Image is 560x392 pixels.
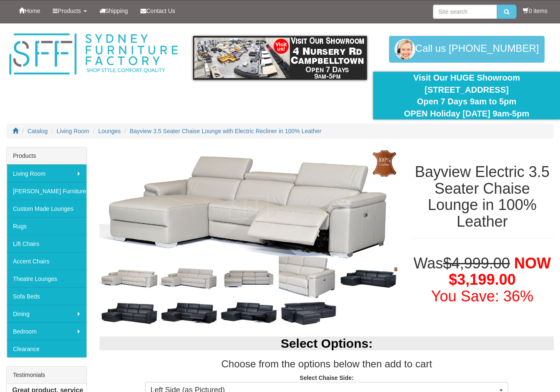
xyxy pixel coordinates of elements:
[7,252,87,270] a: Accent Chairs
[411,255,554,305] h1: Was
[7,305,87,322] a: Dining
[98,128,121,134] a: Lounges
[13,0,46,21] a: Home
[28,128,48,134] a: Catalog
[300,374,354,381] strong: Select Chaise Side:
[93,0,135,21] a: Shipping
[7,235,87,252] a: Lift Chairs
[57,128,89,134] a: Living Room
[46,0,93,21] a: Products
[433,5,497,19] input: Site search
[7,182,87,200] a: [PERSON_NAME] Furniture
[25,8,40,14] span: Home
[7,287,87,305] a: Sofa Beds
[7,322,87,340] a: Bedroom
[58,8,81,14] span: Products
[130,128,321,134] a: Bayview 3.5 Seater Chaise Lounge with Electric Recliner in 100% Leather
[7,340,87,357] a: Clearance
[379,72,554,119] div: Visit Our HUGE Showroom [STREET_ADDRESS] Open 7 Days 9am to 5pm OPEN Holiday [DATE] 9am-5pm
[281,336,373,350] b: Select Options:
[7,164,87,182] a: Living Room
[134,0,181,21] a: Contact Us
[7,217,87,235] a: Rugs
[411,164,554,230] h1: Bayview Electric 3.5 Seater Chaise Lounge in 100% Leather
[105,8,128,14] span: Shipping
[431,288,533,305] font: You Save: 36%
[7,200,87,217] a: Custom Made Lounges
[6,32,181,77] img: Sydney Furniture Factory
[449,255,551,288] span: NOW $3,199.00
[7,367,87,384] div: Testimonials
[523,7,547,15] li: 0 items
[99,359,554,369] h3: Choose from the options below then add to cart
[7,270,87,287] a: Theatre Lounges
[146,8,175,14] span: Contact Us
[193,36,367,80] img: showroom.gif
[7,147,87,164] div: Products
[443,255,510,272] del: $4,999.00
